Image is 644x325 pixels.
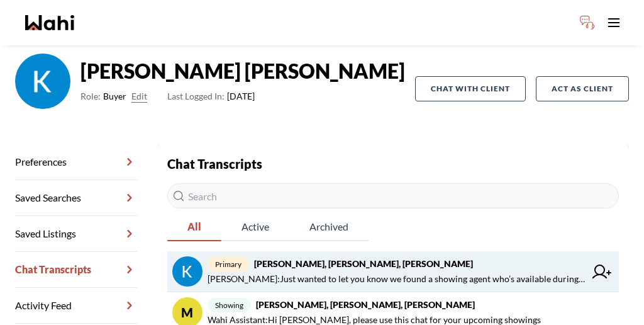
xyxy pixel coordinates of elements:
span: Last Logged In: [167,91,225,101]
button: All [167,214,221,241]
img: chat avatar [172,256,203,287]
button: Toggle open navigation menu [601,10,626,35]
span: primary [208,257,249,271]
strong: Chat Transcripts [167,156,262,171]
a: Saved Searches [15,180,137,216]
strong: [PERSON_NAME] [PERSON_NAME] [80,59,405,84]
a: Wahi homepage [25,15,74,30]
span: All [167,214,221,240]
img: ACg8ocLkPHbkMsZMs-v6VpkgU_Dtox2qsrUsUn7cIDJdgSkmbIcyUw=s96-c [15,54,70,109]
span: showing [208,298,251,312]
a: Activity Feed [15,288,137,324]
span: Buyer [103,89,126,104]
a: Chat Transcripts [15,252,137,288]
button: Act as Client [536,76,629,101]
button: Chat with client [415,76,526,101]
span: [DATE] [167,89,255,104]
strong: [PERSON_NAME], [PERSON_NAME], [PERSON_NAME] [256,299,475,310]
button: Active [221,214,289,241]
span: Archived [289,214,369,240]
span: Role: [80,89,101,104]
span: [PERSON_NAME] : Just wanted to let you know we found a showing agent who’s available during the t... [208,271,585,287]
button: Archived [289,214,369,241]
a: Preferences [15,144,137,180]
strong: [PERSON_NAME], [PERSON_NAME], [PERSON_NAME] [254,258,473,269]
button: Edit [131,89,147,104]
a: Saved Listings [15,216,137,252]
input: Search [167,183,619,208]
a: primary[PERSON_NAME], [PERSON_NAME], [PERSON_NAME][PERSON_NAME]:Just wanted to let you know we fo... [167,251,619,292]
span: Active [221,214,289,240]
